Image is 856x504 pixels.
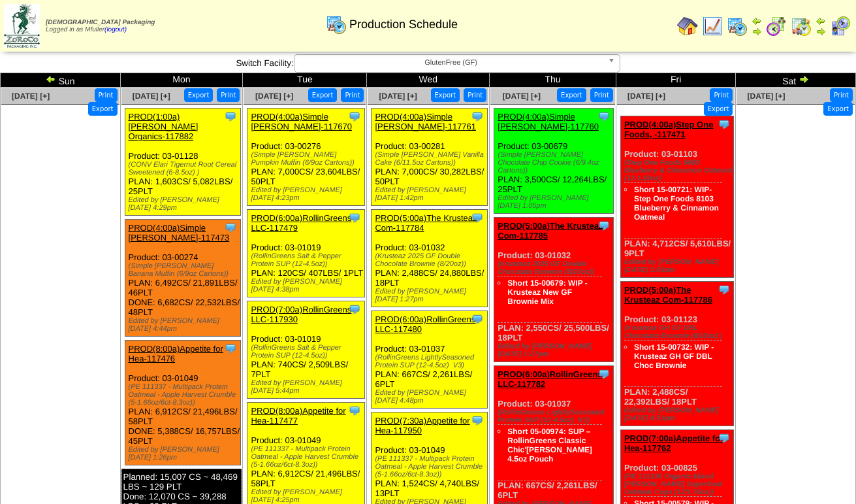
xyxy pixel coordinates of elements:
[247,109,365,206] div: Product: 03-00276 PLAN: 7,000CS / 23,604LBS / 50PLT
[620,116,733,278] div: Product: 03-01103 PLAN: 4,712CS / 5,610LBS / 9PLT
[125,341,240,465] div: Product: 03-01049 PLAN: 6,912CS / 21,496LBS / 58PLT DONE: 5,388CS / 16,757LBS / 45PLT
[326,14,347,35] img: calendarprod.gif
[375,389,486,405] div: Edited by [PERSON_NAME] [DATE] 4:48pm
[375,151,486,167] div: (Simple [PERSON_NAME] Vanilla Cake (6/11.5oz Cartons))
[597,110,610,123] img: Tooltip
[251,112,352,131] a: PROD(4:00a)Simple [PERSON_NAME]-117670
[498,409,613,424] div: (RollinGreens LightlySeasoned Protein SUP (12-4.5oz) V3)
[597,219,610,232] img: Tooltip
[300,55,603,71] span: GlutenFree (GF)
[133,92,170,101] a: [DATE] [+]
[4,4,40,48] img: zoroco-logo-small.webp
[471,211,484,224] img: Tooltip
[251,278,364,294] div: Edited by [PERSON_NAME] [DATE] 4:38pm
[247,301,365,399] div: Product: 03-01019 PLAN: 740CS / 2,509LBS / 7PLT
[372,311,487,409] div: Product: 03-01037 PLAN: 667CS / 2,261LBS / 6PLT
[503,92,541,101] a: [DATE] [+]
[634,343,714,370] a: Short 15-00732: WIP - Krusteaz GH GF DBL Choc Brownie
[830,88,853,102] button: Print
[490,73,616,88] td: Thu
[620,282,733,426] div: Product: 03-01123 PLAN: 2,488CS / 22,392LBS / 18PLT
[1,73,121,88] td: Sun
[736,73,856,88] td: Sat
[471,312,484,326] img: Tooltip
[624,120,714,139] a: PROD(4:00a)Step One Foods, -117471
[431,88,460,102] button: Export
[375,455,486,479] div: (PE 111337 - Multipack Protein Oatmeal - Apple Harvest Crumble (5-1.66oz/6ct-8.3oz))
[718,118,731,131] img: Tooltip
[217,88,240,102] button: Print
[507,427,592,463] a: Short 05-00974: SUP – RollinGreens Classic Chic'[PERSON_NAME] 4.5oz Pouch
[367,73,490,88] td: Wed
[46,74,56,84] img: arrowleft.gif
[129,161,240,176] div: (CONV Elari Tigernut Root Cereal Sweetened (6-8.5oz) )
[375,314,475,334] a: PROD(6:00a)RollinGreens LLC-117480
[752,16,762,26] img: arrowleft.gif
[624,324,733,340] div: (Krusteaz GH GF DBL Chocolate Brownie (8/18oz) )
[471,414,484,427] img: Tooltip
[823,102,853,116] button: Export
[375,213,477,233] a: PROD(5:00a)The Krusteaz Com-117784
[46,19,155,26] span: [DEMOGRAPHIC_DATA] Packaging
[816,26,826,37] img: arrowright.gif
[88,102,118,116] button: Export
[349,18,458,31] span: Production Schedule
[816,16,826,26] img: arrowleft.gif
[129,383,240,407] div: (PE 111337 - Multipack Protein Oatmeal - Apple Harvest Crumble (5-1.66oz/6ct-8.3oz))
[251,213,351,233] a: PROD(6:00a)RollinGreens LLC-117479
[251,445,364,469] div: (PE 111337 - Multipack Protein Oatmeal - Apple Harvest Crumble (5-1.66oz/6ct-8.3oz))
[830,16,851,37] img: calendarcustomer.gif
[498,260,613,276] div: (Krusteaz 2025 GF Double Chocolate Brownie (8/20oz))
[766,16,787,37] img: calendarblend.gif
[748,92,785,101] span: [DATE] [+]
[557,88,586,102] button: Export
[129,223,230,243] a: PROD(4:00a)Simple [PERSON_NAME]-117473
[372,210,487,307] div: Product: 03-01032 PLAN: 2,488CS / 24,880LBS / 18PLT
[129,112,198,141] a: PROD(1:00a)[PERSON_NAME] Organics-117882
[251,344,364,360] div: (RollinGreens Salt & Pepper Protein SUP (12-4.5oz))
[727,16,748,37] img: calendarprod.gif
[243,73,367,88] td: Tue
[375,354,486,369] div: (RollinGreens LightlySeasoned Protein SUP (12-4.5oz) V3)
[224,221,237,234] img: Tooltip
[184,88,214,102] button: Export
[379,92,417,101] a: [DATE] [+]
[224,110,237,123] img: Tooltip
[251,406,345,426] a: PROD(8:00a)Appetite for Hea-117477
[624,258,733,274] div: Edited by [PERSON_NAME] [DATE] 1:05pm
[624,159,733,182] div: (Step One Foods 5003 Blueberry & Cinnamon Oatmeal (12-1.59oz)
[627,92,665,101] a: [DATE] [+]
[251,379,364,395] div: Edited by [PERSON_NAME] [DATE] 5:44pm
[498,369,602,389] a: PROD(6:00a)RollinGreens LLC-117782
[624,473,733,496] div: (PE 111316 Organic Mixed [PERSON_NAME] Superfood Oatmeal Cups (12/1.76oz))
[702,16,723,37] img: line_graph.gif
[494,218,614,362] div: Product: 03-01032 PLAN: 2,550CS / 25,500LBS / 18PLT
[375,252,486,268] div: (Krusteaz 2025 GF Double Chocolate Brownie (8/20oz))
[624,407,733,422] div: Edited by [PERSON_NAME] [DATE] 4:53pm
[251,488,364,504] div: Edited by [PERSON_NAME] [DATE] 4:25pm
[95,88,118,102] button: Print
[341,88,364,102] button: Print
[348,404,361,417] img: Tooltip
[308,88,338,102] button: Export
[129,196,240,212] div: Edited by [PERSON_NAME] [DATE] 4:29pm
[498,343,613,358] div: Edited by [PERSON_NAME] [DATE] 1:27pm
[129,317,240,333] div: Edited by [PERSON_NAME] [DATE] 4:44pm
[129,344,223,363] a: PROD(8:00a)Appetite for Hea-117476
[464,88,486,102] button: Print
[251,186,364,202] div: Edited by [PERSON_NAME] [DATE] 4:23pm
[375,186,486,202] div: Edited by [PERSON_NAME] [DATE] 1:42pm
[251,305,351,324] a: PROD(7:00a)RollinGreens LLC-117930
[348,303,361,316] img: Tooltip
[498,194,613,210] div: Edited by [PERSON_NAME] [DATE] 1:05pm
[634,185,719,222] a: Short 15-00721: WIP- Step One Foods 8103 Blueberry & Cinnamon Oatmeal
[255,92,293,101] a: [DATE] [+]
[498,221,603,241] a: PROD(5:00a)The Krusteaz Com-117785
[677,16,698,37] img: home.gif
[498,112,599,131] a: PROD(4:00a)Simple [PERSON_NAME]-117760
[494,109,614,214] div: Product: 03-00679 PLAN: 3,500CS / 12,264LBS / 25PLT
[718,283,731,296] img: Tooltip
